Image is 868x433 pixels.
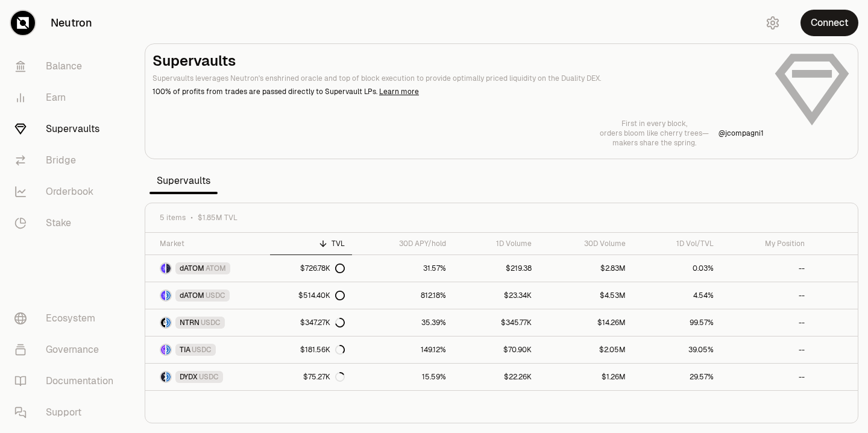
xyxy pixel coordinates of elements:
[633,364,721,390] a: 29.57%
[633,337,721,363] a: 39.05%
[352,255,453,282] a: 31.57%
[5,176,130,207] a: Orderbook
[352,309,453,336] a: 35.39%
[352,364,453,390] a: 15.59%
[721,309,812,336] a: --
[206,264,226,273] span: ATOM
[5,51,130,82] a: Balance
[5,207,130,239] a: Stake
[180,264,204,273] span: dATOM
[5,334,130,365] a: Governance
[180,345,190,355] span: TIA
[270,309,353,336] a: $347.27K
[5,145,130,176] a: Bridge
[270,282,353,309] a: $514.40K
[201,318,221,327] span: USDC
[270,255,353,282] a: $726.78K
[721,255,812,282] a: --
[161,372,165,382] img: DYDX Logo
[800,10,858,36] button: Connect
[300,318,345,327] div: $347.27K
[145,309,270,336] a: NTRN LogoUSDC LogoNTRNUSDC
[721,337,812,363] a: --
[153,73,764,84] p: Supervaults leverages Neutron's enshrined oracle and top of block execution to provide optimally ...
[719,128,764,138] p: @ jcompagni1
[5,113,130,145] a: Supervaults
[160,239,263,248] div: Market
[298,291,345,300] div: $514.40K
[149,169,218,193] span: Supervaults
[180,291,204,300] span: dATOM
[270,364,353,390] a: $75.27K
[5,365,130,397] a: Documentation
[728,239,805,248] div: My Position
[153,86,764,97] p: 100% of profits from trades are passed directly to Supervault LPs.
[270,337,353,363] a: $181.56K
[461,239,532,248] div: 1D Volume
[160,213,186,223] span: 5 items
[5,82,130,113] a: Earn
[180,318,200,327] span: NTRN
[600,138,709,148] p: makers share the spring.
[5,397,130,428] a: Support
[539,255,633,282] a: $2.83M
[166,291,171,300] img: USDC Logo
[161,264,165,273] img: dATOM Logo
[303,372,345,382] div: $75.27K
[153,51,764,71] h2: Supervaults
[719,128,764,138] a: @jcompagni1
[145,255,270,282] a: dATOM LogoATOM LogodATOMATOM
[145,364,270,390] a: DYDX LogoUSDC LogoDYDXUSDC
[166,372,171,382] img: USDC Logo
[352,282,453,309] a: 812.18%
[166,264,171,273] img: ATOM Logo
[539,337,633,363] a: $2.05M
[145,337,270,363] a: TIA LogoUSDC LogoTIAUSDC
[359,239,446,248] div: 30D APY/hold
[206,291,225,300] span: USDC
[277,239,345,248] div: TVL
[546,239,626,248] div: 30D Volume
[633,282,721,309] a: 4.54%
[5,303,130,334] a: Ecosystem
[453,255,539,282] a: $219.38
[539,364,633,390] a: $1.26M
[161,318,165,327] img: NTRN Logo
[161,345,165,355] img: TIA Logo
[166,318,171,327] img: USDC Logo
[300,264,345,273] div: $726.78K
[379,87,419,96] a: Learn more
[453,337,539,363] a: $70.90K
[640,239,714,248] div: 1D Vol/TVL
[161,291,165,300] img: dATOM Logo
[300,345,345,355] div: $181.56K
[199,372,219,382] span: USDC
[453,364,539,390] a: $22.26K
[721,282,812,309] a: --
[198,213,237,223] span: $1.85M TVL
[539,282,633,309] a: $4.53M
[721,364,812,390] a: --
[633,309,721,336] a: 99.57%
[539,309,633,336] a: $14.26M
[352,337,453,363] a: 149.12%
[180,372,198,382] span: DYDX
[453,282,539,309] a: $23.34K
[192,345,212,355] span: USDC
[633,255,721,282] a: 0.03%
[600,119,709,148] a: First in every block,orders bloom like cherry trees—makers share the spring.
[600,119,709,128] p: First in every block,
[166,345,171,355] img: USDC Logo
[453,309,539,336] a: $345.77K
[145,282,270,309] a: dATOM LogoUSDC LogodATOMUSDC
[600,128,709,138] p: orders bloom like cherry trees—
